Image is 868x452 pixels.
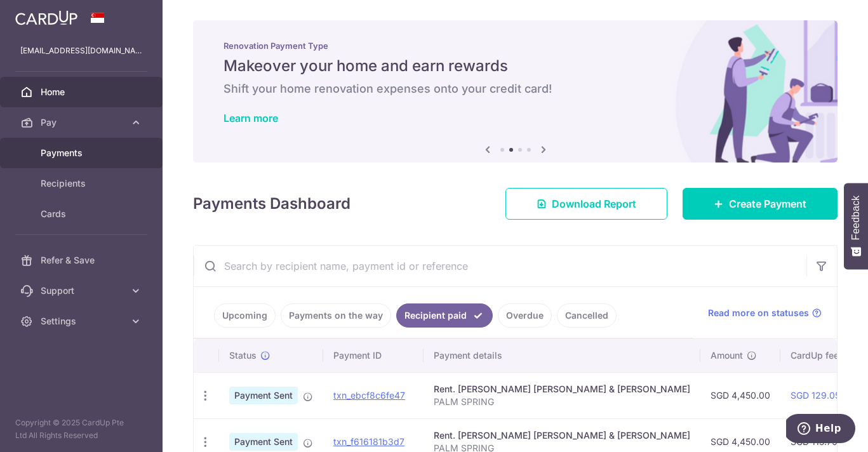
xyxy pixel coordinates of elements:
[193,20,838,163] img: Renovation banner
[844,183,868,269] button: Feedback - Show survey
[229,387,298,404] span: Payment Sent
[786,414,855,446] iframe: Opens a widget where you can find more information
[791,349,839,362] span: CardUp fee
[434,429,690,442] div: Rent. [PERSON_NAME] [PERSON_NAME] & [PERSON_NAME]
[41,315,124,328] span: Settings
[229,349,257,362] span: Status
[708,307,822,319] a: Read more on statuses
[323,339,424,372] th: Payment ID
[193,192,351,215] h4: Payments Dashboard
[41,86,124,98] span: Home
[498,303,552,328] a: Overdue
[41,116,124,129] span: Pay
[224,56,807,76] h5: Makeover your home and earn rewards
[224,112,278,124] a: Learn more
[333,390,405,401] a: txn_ebcf8c6fe47
[224,81,807,96] h6: Shift your home renovation expenses onto your credit card!
[214,303,276,328] a: Upcoming
[224,41,807,51] p: Renovation Payment Type
[41,254,124,267] span: Refer & Save
[41,147,124,159] span: Payments
[20,44,142,57] p: [EMAIL_ADDRESS][DOMAIN_NAME]
[683,188,838,220] a: Create Payment
[396,303,493,328] a: Recipient paid
[557,303,617,328] a: Cancelled
[729,196,806,211] span: Create Payment
[229,433,298,451] span: Payment Sent
[708,307,809,319] span: Read more on statuses
[41,177,124,190] span: Recipients
[194,246,806,286] input: Search by recipient name, payment id or reference
[424,339,700,372] th: Payment details
[434,383,690,395] div: Rent. [PERSON_NAME] [PERSON_NAME] & [PERSON_NAME]
[41,284,124,297] span: Support
[850,196,862,240] span: Feedback
[711,349,743,362] span: Amount
[700,372,780,418] td: SGD 4,450.00
[15,10,77,25] img: CardUp
[505,188,667,220] a: Download Report
[333,436,404,447] a: txn_f616181b3d7
[281,303,391,328] a: Payments on the way
[552,196,636,211] span: Download Report
[791,390,840,401] a: SGD 129.05
[434,395,690,408] p: PALM SPRING
[41,208,124,220] span: Cards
